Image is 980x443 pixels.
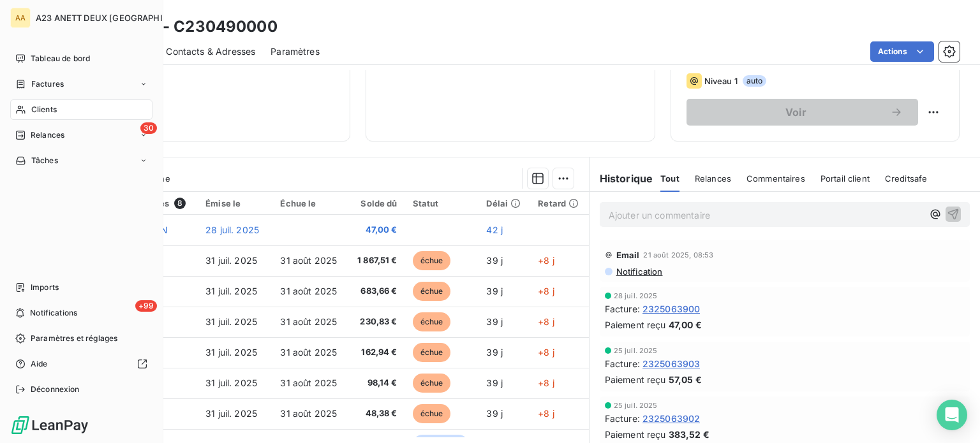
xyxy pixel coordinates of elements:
[605,302,640,316] span: Facture :
[10,354,152,374] a: Aide
[538,377,554,388] span: +8 j
[205,286,257,296] span: 31 juil. 2025
[695,173,731,184] span: Relances
[355,377,397,389] span: 98,14 €
[413,198,471,208] div: Statut
[669,318,702,331] span: 47,00 €
[140,122,157,134] span: 30
[280,408,337,419] span: 31 août 2025
[669,373,702,386] span: 57,05 €
[205,224,259,235] span: 28 juil. 2025
[615,266,663,277] span: Notification
[486,224,503,235] span: 42 j
[605,428,666,441] span: Paiement reçu
[31,129,64,141] span: Relances
[538,347,554,358] span: +8 j
[642,357,701,370] span: 2325063903
[166,45,255,58] span: Contacts & Adresses
[660,173,679,184] span: Tout
[937,400,967,430] div: Open Intercom Messenger
[605,412,640,425] span: Facture :
[538,286,554,296] span: +8 j
[355,254,397,267] span: 1 867,51 €
[590,171,653,186] h6: Historique
[486,408,503,419] span: 39 j
[605,373,666,386] span: Paiement reçu
[205,347,257,358] span: 31 juil. 2025
[31,155,58,166] span: Tâches
[355,407,397,420] span: 48,38 €
[205,316,257,327] span: 31 juil. 2025
[486,316,503,327] span: 39 j
[10,8,31,28] div: AA
[605,357,640,370] span: Facture :
[643,251,713,259] span: 21 août 2025, 08:53
[31,104,57,115] span: Clients
[413,404,451,423] span: échue
[36,13,197,23] span: A23 ANETT DEUX [GEOGRAPHIC_DATA]
[280,286,337,296] span: 31 août 2025
[31,282,59,293] span: Imports
[280,377,337,388] span: 31 août 2025
[205,198,265,208] div: Émise le
[31,78,64,90] span: Factures
[355,198,397,208] div: Solde dû
[31,333,117,344] span: Paramètres et réglages
[486,377,503,388] span: 39 j
[355,316,397,328] span: 230,83 €
[538,408,554,419] span: +8 j
[614,347,658,354] span: 25 juil. 2025
[538,255,554,266] span: +8 j
[669,428,709,441] span: 383,52 €
[413,343,451,362] span: échue
[614,402,658,409] span: 25 juil. 2025
[616,250,640,260] span: Email
[642,412,701,425] span: 2325063902
[10,415,89,435] img: Logo LeanPay
[280,255,337,266] span: 31 août 2025
[31,53,90,64] span: Tableau de bord
[642,302,701,316] span: 2325063900
[413,374,451,393] span: échue
[486,286,503,296] span: 39 j
[30,307,77,319] span: Notifications
[205,408,257,419] span: 31 juil. 2025
[704,76,738,86] span: Niveau 1
[538,316,554,327] span: +8 j
[870,41,934,62] button: Actions
[31,384,80,395] span: Déconnexion
[355,285,397,298] span: 683,66 €
[538,198,581,208] div: Retard
[205,377,257,388] span: 31 juil. 2025
[746,173,805,184] span: Commentaires
[486,347,503,358] span: 39 j
[280,316,337,327] span: 31 août 2025
[885,173,928,184] span: Creditsafe
[271,45,320,58] span: Paramètres
[743,75,767,87] span: auto
[820,173,870,184] span: Portail client
[413,312,451,331] span: échue
[205,255,257,266] span: 31 juil. 2025
[605,318,666,331] span: Paiement reçu
[135,300,157,312] span: +99
[280,198,339,208] div: Échue le
[486,198,523,208] div: Délai
[174,198,186,209] span: 8
[355,346,397,359] span: 162,94 €
[614,292,658,300] span: 28 juil. 2025
[280,347,337,358] span: 31 août 2025
[413,282,451,301] span: échue
[702,107,890,117] span: Voir
[31,358,48,370] span: Aide
[413,251,451,270] span: échue
[486,255,503,266] span: 39 j
[112,15,278,38] h3: CIFAC - C230490000
[355,224,397,236] span: 47,00 €
[687,99,918,126] button: Voir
